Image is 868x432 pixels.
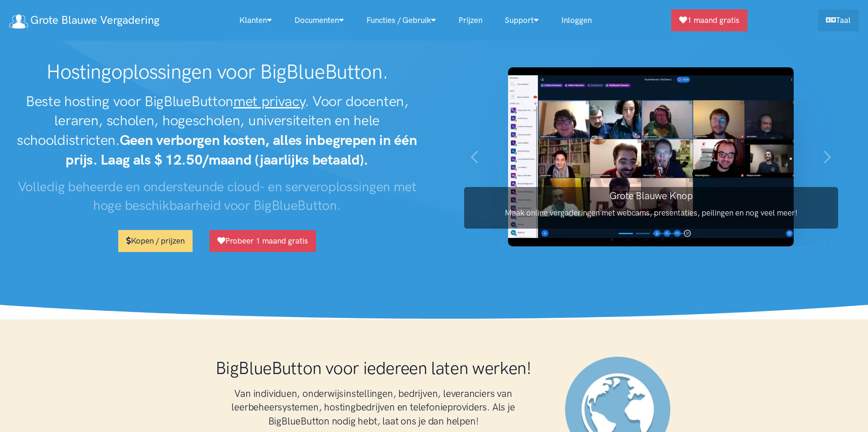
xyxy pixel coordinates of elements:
strong: Geen verborgen kosten, alles inbegrepen in één prijs. Laag als $ 12.50/maand (jaarlijks betaald). [65,131,417,168]
p: Maak online vergaderingen met webcams, presentaties, peilingen en nog veel meer! [464,207,838,219]
a: 1 maand gratis [671,9,747,31]
img: Schermafbeelding BigBlueButton [508,67,794,246]
u: met privacy [233,93,305,110]
a: Functies / gebruik [355,10,447,30]
h3: Van individuen, onderwijsinstellingen, bedrijven, leveranciers van leerbeheersystemen, hostingbed... [201,387,546,428]
h3: Volledig beheerde en ondersteunde cloud- en serveroplossingen met hoge beschikbaarheid voor BigBl... [9,177,425,215]
a: Prijzen [447,10,494,30]
a: Klanten [228,10,283,30]
a: Documenten [283,10,355,30]
h3: Grote Blauwe Knop [464,189,838,202]
h1: Hostingoplossingen voor BigBlueButton. [9,60,425,84]
a: Probeer 1 maand gratis [209,230,316,252]
img: logo [9,14,28,29]
a: Kopen / prijzen [118,230,193,252]
a: Inloggen [550,10,603,30]
h1: BigBlueButton voor iedereen laten werken! [201,357,546,379]
h2: Beste hosting voor BigBlueButton . Voor docenten, leraren, scholen, hogescholen, universiteiten e... [9,92,425,170]
a: Support [494,10,550,30]
a: Grote Blauwe Vergadering [9,10,159,30]
a: Taal [818,9,859,31]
